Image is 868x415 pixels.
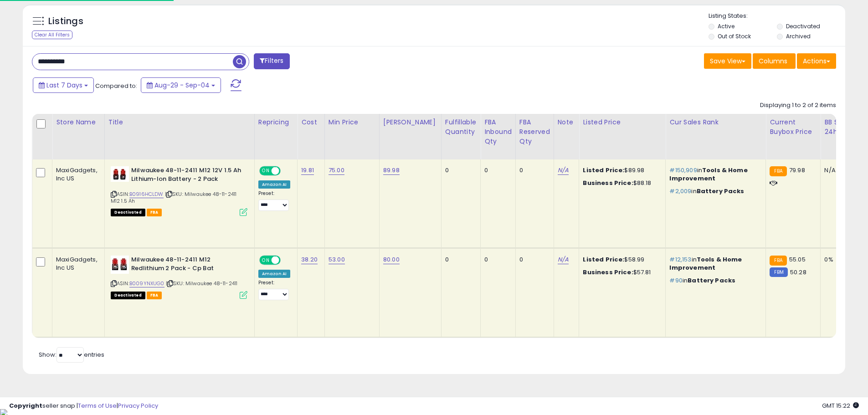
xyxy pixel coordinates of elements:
div: Title [108,118,251,127]
span: Battery Packs [697,187,745,195]
b: Listed Price: [583,166,624,174]
div: Displaying 1 to 2 of 2 items [760,101,836,110]
div: BB Share 24h. [824,118,858,137]
span: 2025-09-12 15:22 GMT [822,401,859,410]
img: 41zUMIvPZ2L._SL40_.jpg [111,166,129,182]
div: $57.81 [583,268,658,277]
a: N/A [558,166,569,175]
a: B0916HCLDW [129,190,164,198]
label: Out of Stock [718,32,751,40]
label: Deactivated [786,22,820,30]
label: Active [718,22,734,30]
button: Columns [753,53,796,69]
p: in [669,256,759,272]
a: 89.98 [383,166,400,175]
div: 0 [445,166,473,174]
b: Milwaukee 48-11-2411 M12 12V 1.5 Ah Lithium-Ion Battery - 2 Pack [131,166,242,185]
div: Repricing [258,118,293,127]
div: ASIN: [111,166,247,215]
button: Actions [797,53,836,69]
div: seller snap | | [9,402,158,410]
small: FBM [770,267,787,277]
button: Save View [704,53,751,69]
span: | SKU: Milwaukee 48-11-2411 [166,280,238,287]
b: Business Price: [583,179,633,187]
span: 55.05 [789,255,806,264]
div: N/A [824,166,854,174]
span: FBA [147,292,162,299]
button: Aug-29 - Sep-04 [141,77,221,93]
div: 0 [519,256,547,264]
div: FBA inbound Qty [484,118,512,146]
div: 0 [484,256,508,264]
a: N/A [558,255,569,264]
span: 50.28 [790,268,806,277]
p: in [669,187,759,195]
div: Fulfillable Quantity [445,118,477,137]
div: 0 [519,166,547,174]
a: 38.20 [301,255,318,264]
div: $58.99 [583,256,658,264]
span: All listings that are unavailable for purchase on Amazon for any reason other than out-of-stock [111,292,145,299]
span: Columns [759,56,787,66]
button: Filters [254,53,289,69]
b: Listed Price: [583,255,624,264]
div: Cur Sales Rank [669,118,762,127]
span: #12,153 [669,255,691,264]
span: Aug-29 - Sep-04 [154,81,210,90]
div: 0 [484,166,508,174]
div: FBA Reserved Qty [519,118,550,146]
span: Last 7 Days [46,81,82,90]
a: 53.00 [329,255,345,264]
h5: Listings [48,15,83,28]
div: 0 [445,256,473,264]
div: $88.18 [583,179,658,187]
a: 75.00 [329,166,344,175]
button: Last 7 Days [33,77,94,93]
span: OFF [279,256,294,264]
b: Business Price: [583,268,633,277]
div: Cost [301,118,321,127]
span: Show: entries [39,350,104,359]
label: Archived [786,32,811,40]
div: Preset: [258,280,290,300]
span: Compared to: [95,82,137,90]
p: in [669,277,759,285]
div: $89.98 [583,166,658,174]
a: 80.00 [383,255,400,264]
span: #2,009 [669,187,691,195]
img: 41TqfFKxbWL._SL40_.jpg [111,256,129,274]
span: #150,909 [669,166,697,174]
span: | SKU: Milwaukee 48-11-2411 M12 1.5 Ah [111,190,237,204]
strong: Copyright [9,401,42,410]
span: OFF [279,167,294,175]
span: Tools & Home Improvement [669,255,742,272]
div: Note [558,118,575,127]
span: ON [260,256,272,264]
span: 79.98 [789,166,805,174]
p: in [669,166,759,183]
div: Amazon AI [258,270,290,278]
div: Min Price [329,118,375,127]
small: FBA [770,256,786,266]
span: ON [260,167,272,175]
small: FBA [770,166,786,176]
a: B009YNXUG0 [129,280,164,287]
a: Privacy Policy [118,401,158,410]
b: Milwaukee 48-11-2411 M12 Redlithium 2 Pack - Cp Bat [131,256,242,275]
div: Clear All Filters [32,31,72,39]
a: Terms of Use [78,401,117,410]
div: 0% [824,256,854,264]
span: Battery Packs [688,276,735,285]
div: Preset: [258,190,290,211]
span: FBA [147,209,162,216]
div: Listed Price [583,118,662,127]
a: 19.81 [301,166,314,175]
div: MaxiGadgets, Inc US [56,166,98,183]
p: Listing States: [709,12,845,20]
div: Store Name [56,118,101,127]
span: #90 [669,276,682,285]
div: ASIN: [111,256,247,298]
div: Current Buybox Price [770,118,817,137]
span: Tools & Home Improvement [669,166,747,183]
